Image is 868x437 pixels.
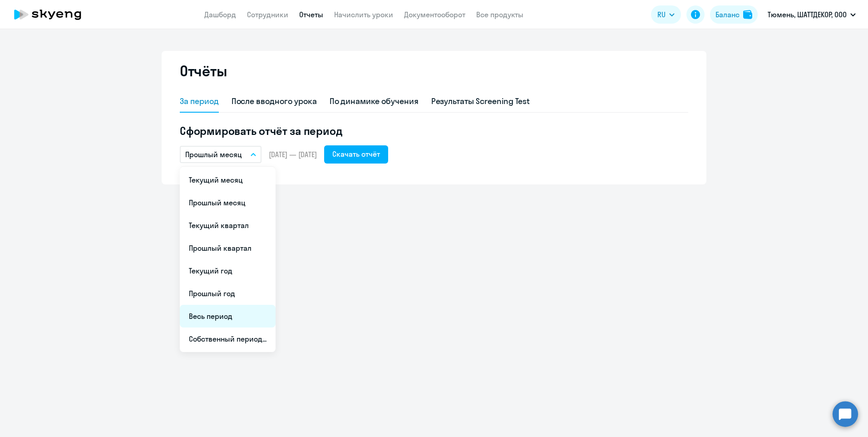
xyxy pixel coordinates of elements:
button: Балансbalance [710,5,758,24]
a: Дашборд [204,10,236,19]
a: Документооборот [404,10,465,19]
div: По динамике обучения [330,95,419,107]
a: Начислить уроки [334,10,393,19]
button: RU [651,5,681,24]
img: balance [743,10,752,19]
p: Прошлый месяц [185,149,242,160]
a: Все продукты [476,10,523,19]
span: RU [657,9,666,20]
div: После вводного урока [232,95,317,107]
a: Сотрудники [247,10,288,19]
span: [DATE] — [DATE] [269,149,317,159]
button: Прошлый месяц [180,146,261,163]
div: Результаты Screening Test [431,95,530,107]
p: Тюмень, ШАТТДЕКОР, ООО [768,9,847,20]
div: Скачать отчёт [332,149,380,159]
ul: RU [180,167,276,352]
h5: Сформировать отчёт за период [180,124,688,138]
button: Скачать отчёт [324,145,388,164]
h2: Отчёты [180,62,227,80]
a: Отчеты [299,10,323,19]
button: Тюмень, ШАТТДЕКОР, ООО [763,4,860,25]
div: За период [180,95,219,107]
div: Баланс [715,9,740,20]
